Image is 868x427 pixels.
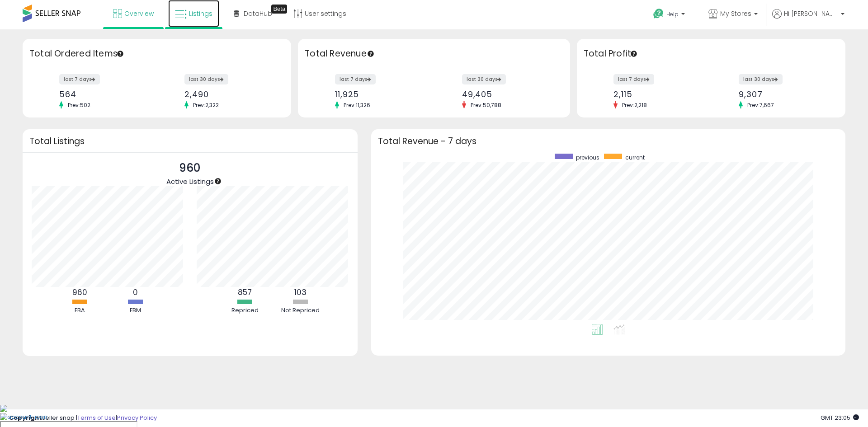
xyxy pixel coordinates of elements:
[462,89,554,99] div: 49,405
[184,74,228,84] label: last 30 days
[653,8,664,19] i: Get Help
[335,74,376,84] label: last 7 days
[462,74,506,84] label: last 30 days
[274,306,328,315] div: Not Repriced
[613,89,704,99] div: 2,115
[584,47,839,60] h3: Total Profit
[339,101,375,109] span: Prev: 11,326
[72,287,87,298] b: 960
[618,101,651,109] span: Prev: 2,218
[59,89,150,99] div: 564
[238,287,252,298] b: 857
[116,50,124,58] div: Tooltip anchor
[772,9,844,29] a: Hi [PERSON_NAME]
[218,306,272,315] div: Repriced
[378,138,839,145] h3: Total Revenue - 7 days
[630,50,638,58] div: Tooltip anchor
[29,138,351,145] h3: Total Listings
[271,5,287,14] div: Tooltip anchor
[59,74,100,84] label: last 7 days
[739,74,783,84] label: last 30 days
[466,101,506,109] span: Prev: 50,788
[166,160,214,177] p: 960
[108,306,162,315] div: FBM
[666,10,679,18] span: Help
[646,1,694,29] a: Help
[124,9,154,18] span: Overview
[335,89,427,99] div: 11,925
[613,74,654,84] label: last 7 days
[133,287,138,298] b: 0
[784,9,838,18] span: Hi [PERSON_NAME]
[189,9,212,18] span: Listings
[166,177,214,186] span: Active Listings
[52,306,107,315] div: FBA
[189,101,223,109] span: Prev: 2,322
[214,177,222,185] div: Tooltip anchor
[63,101,95,109] span: Prev: 502
[739,89,830,99] div: 9,307
[720,9,751,18] span: My Stores
[244,9,272,18] span: DataHub
[625,154,645,161] span: current
[294,287,307,298] b: 103
[184,89,275,99] div: 2,490
[305,47,563,60] h3: Total Revenue
[743,101,778,109] span: Prev: 7,667
[29,47,284,60] h3: Total Ordered Items
[576,154,599,161] span: previous
[367,50,375,58] div: Tooltip anchor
